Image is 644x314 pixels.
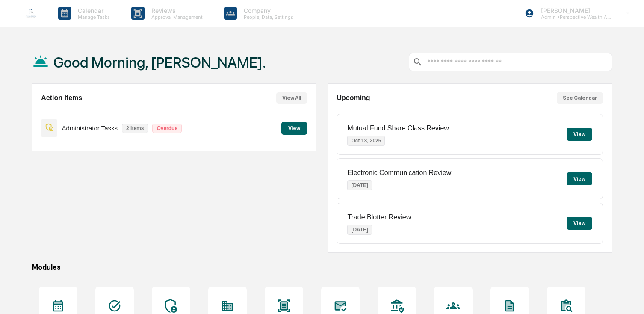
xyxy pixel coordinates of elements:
[347,180,372,190] p: [DATE]
[145,14,207,20] p: Approval Management
[567,128,592,141] button: View
[71,7,114,14] p: Calendar
[237,14,298,20] p: People, Data, Settings
[557,92,603,104] button: See Calendar
[567,172,592,185] button: View
[276,92,307,104] button: View All
[21,3,41,24] img: logo
[32,263,612,271] div: Modules
[41,94,82,102] h2: Action Items
[347,213,411,221] p: Trade Blotter Review
[281,122,307,135] button: View
[152,124,182,133] p: Overdue
[122,124,148,133] p: 2 items
[62,124,118,132] p: Administrator Tasks
[71,14,114,20] p: Manage Tasks
[567,217,592,230] button: View
[534,7,614,14] p: [PERSON_NAME]
[337,94,370,102] h2: Upcoming
[237,7,298,14] p: Company
[281,124,307,132] a: View
[347,124,449,132] p: Mutual Fund Share Class Review
[347,169,451,177] p: Electronic Communication Review
[347,136,385,146] p: Oct 13, 2025
[53,54,266,71] h1: Good Morning, [PERSON_NAME].
[617,286,640,309] iframe: Open customer support
[145,7,207,14] p: Reviews
[347,225,372,235] p: [DATE]
[534,14,614,20] p: Admin • Perspective Wealth Advisors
